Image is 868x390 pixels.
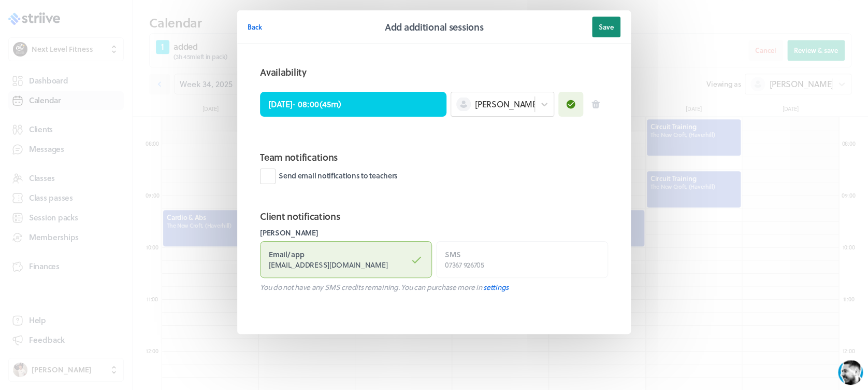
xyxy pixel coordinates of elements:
span: Back [248,22,262,32]
h2: Availability [260,65,307,79]
button: Save [592,17,620,37]
h2: Client notifications [260,209,608,224]
p: [DATE] - 08:00 ( 45m ) [268,98,341,110]
g: /> [162,319,176,328]
span: 07367 926705 [445,259,484,270]
strong: SMS [445,249,460,260]
a: settings [483,282,509,292]
span: [PERSON_NAME] [475,99,539,110]
img: US [31,7,50,26]
label: [PERSON_NAME] [260,228,608,238]
button: />GIF [157,310,180,339]
div: Back in a few hours [57,19,126,26]
label: Send email notifications to teachers [260,169,398,184]
strong: Email / app [269,249,304,260]
span: [EMAIL_ADDRESS][DOMAIN_NAME] [269,259,387,270]
h2: Team notifications [260,150,608,164]
tspan: GIF [165,322,173,327]
div: US[PERSON_NAME]Back in a few hours [31,6,194,27]
button: Back [248,17,262,37]
p: You do not have any SMS credits remaining. You can purchase more in [260,282,608,292]
iframe: gist-messenger-bubble-iframe [838,360,863,385]
div: [PERSON_NAME] [57,6,126,18]
h2: Add additional sessions [385,20,484,34]
span: Save [599,22,614,32]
